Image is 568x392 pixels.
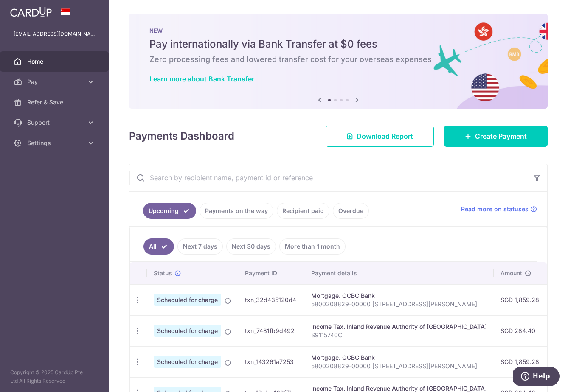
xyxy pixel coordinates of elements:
a: Next 7 days [177,238,223,255]
img: Bank transfer banner [129,14,548,109]
a: Overdue [333,203,369,219]
td: SGD 284.40 [494,315,546,346]
h4: Payments Dashboard [129,129,234,144]
td: txn_143261a7253 [238,346,304,377]
h6: Zero processing fees and lowered transfer cost for your overseas expenses [149,54,527,64]
td: SGD 1,859.28 [494,284,546,315]
a: Download Report [326,126,434,147]
td: SGD 1,859.28 [494,346,546,377]
p: 5800208829-00000 [STREET_ADDRESS][PERSON_NAME] [311,362,487,370]
span: Amount [501,269,522,277]
th: Payment details [304,262,494,284]
a: Read more on statuses [461,205,537,213]
th: Payment ID [238,262,304,284]
td: txn_32d435120d4 [238,284,304,315]
a: More than 1 month [279,238,346,255]
p: 5800208829-00000 [STREET_ADDRESS][PERSON_NAME] [311,300,487,308]
a: All [143,238,174,255]
a: Recipient paid [277,203,329,219]
iframe: Opens a widget where you can find more information [513,367,560,388]
span: Settings [27,139,83,147]
span: Scheduled for charge [154,356,221,368]
td: txn_7481fb9d492 [238,315,304,346]
a: Upcoming [143,203,196,219]
a: Learn more about Bank Transfer [149,75,254,83]
div: Mortgage. OCBC Bank [311,353,487,362]
a: Next 30 days [226,238,276,255]
div: Mortgage. OCBC Bank [311,291,487,300]
span: Refer & Save [27,98,83,106]
div: Income Tax. Inland Revenue Authority of [GEOGRAPHIC_DATA] [311,322,487,331]
h5: Pay internationally via Bank Transfer at $0 fees [149,37,527,51]
span: Download Report [357,131,413,141]
p: S9115740C [311,331,487,339]
p: NEW [149,27,527,34]
span: Scheduled for charge [154,294,221,306]
span: Home [27,57,83,66]
span: Support [27,118,83,127]
a: Payments on the way [200,203,273,219]
img: CardUp [10,7,52,17]
p: [EMAIL_ADDRESS][DOMAIN_NAME] [14,30,95,38]
input: Search by recipient name, payment id or reference [129,164,527,191]
span: Status [154,269,172,277]
span: Read more on statuses [461,205,529,213]
span: Scheduled for charge [154,325,221,337]
span: Pay [27,78,83,86]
